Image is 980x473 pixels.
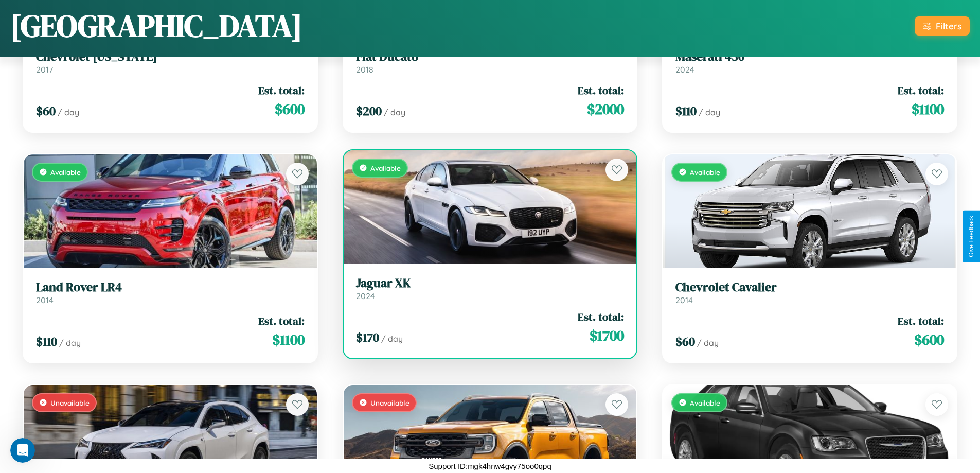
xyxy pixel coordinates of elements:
[356,291,375,301] span: 2024
[50,398,90,407] span: Unavailable
[675,102,697,119] span: $ 110
[384,107,405,117] span: / day
[50,168,81,177] span: Available
[356,64,373,75] span: 2018
[10,438,35,463] iframe: Intercom live chat
[258,313,305,328] span: Est. total:
[578,83,624,98] span: Est. total:
[675,64,694,75] span: 2024
[898,313,944,328] span: Est. total:
[912,99,944,119] span: $ 1100
[36,280,305,295] h3: Land Rover LR4
[675,49,944,64] h3: Maserati 430
[36,64,53,75] span: 2017
[36,333,57,350] span: $ 110
[356,329,379,346] span: $ 170
[356,276,625,301] a: Jaguar XK2024
[675,49,944,75] a: Maserati 4302024
[356,49,625,75] a: Fiat Ducato2018
[675,295,693,305] span: 2014
[272,329,305,350] span: $ 1100
[675,280,944,295] h3: Chevrolet Cavalier
[429,459,551,473] p: Support ID: mgk4hnw4gvy75oo0qpq
[275,99,305,119] span: $ 600
[914,329,944,350] span: $ 600
[356,49,625,64] h3: Fiat Ducato
[59,338,81,348] span: / day
[690,168,720,177] span: Available
[898,83,944,98] span: Est. total:
[356,276,625,291] h3: Jaguar XK
[675,280,944,305] a: Chevrolet Cavalier2014
[697,338,719,348] span: / day
[675,333,695,350] span: $ 60
[381,334,403,344] span: / day
[370,398,409,407] span: Unavailable
[36,49,305,64] h3: Chevrolet [US_STATE]
[690,398,720,407] span: Available
[936,21,961,31] div: Filters
[58,107,79,117] span: / day
[587,99,624,119] span: $ 2000
[36,295,54,305] span: 2014
[590,325,624,346] span: $ 1700
[36,49,305,75] a: Chevrolet [US_STATE]2017
[699,107,720,117] span: / day
[36,102,56,119] span: $ 60
[258,83,305,98] span: Est. total:
[915,16,970,36] button: Filters
[370,164,401,172] span: Available
[36,280,305,305] a: Land Rover LR42014
[356,102,382,119] span: $ 200
[10,5,302,47] h1: [GEOGRAPHIC_DATA]
[968,216,975,257] div: Give Feedback
[578,309,624,324] span: Est. total:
